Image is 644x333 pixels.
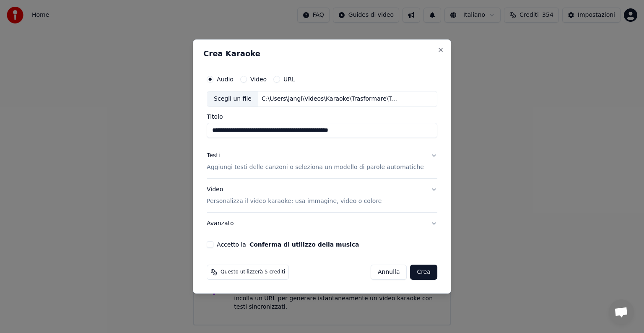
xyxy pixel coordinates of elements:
label: URL [283,76,295,82]
span: Questo utilizzerà 5 crediti [221,269,285,276]
label: Video [250,76,267,82]
h2: Crea Karaoke [203,50,441,57]
button: VideoPersonalizza il video karaoke: usa immagine, video o colore [207,179,437,212]
label: Titolo [207,114,437,120]
p: Aggiungi testi delle canzoni o seleziona un modello di parole automatiche [207,163,424,172]
button: TestiAggiungi testi delle canzoni o seleziona un modello di parole automatiche [207,145,437,178]
label: Audio [217,76,234,82]
button: Accetto la [249,242,359,247]
div: C:\Users\jangi\Videos\Karaoke\Trasformare\Tracce\Tiromancino\Il linguaggio segreto dei pesci - Ti... [258,95,401,103]
button: Avanzato [207,213,437,234]
p: Personalizza il video karaoke: usa immagine, video o colore [207,197,382,206]
div: Video [207,185,382,206]
button: Annulla [371,265,407,280]
button: Crea [410,265,437,280]
label: Accetto la [217,242,359,247]
div: Testi [207,151,220,160]
div: Scegli un file [207,91,258,107]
